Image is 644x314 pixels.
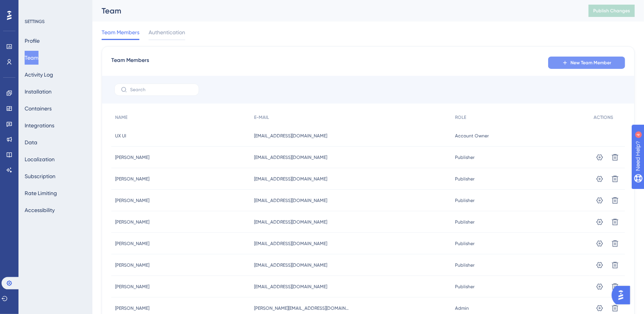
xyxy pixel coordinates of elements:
[455,197,475,204] span: Publisher
[254,197,327,204] span: [EMAIL_ADDRESS][DOMAIN_NAME]
[254,133,327,139] span: [EMAIL_ADDRESS][DOMAIN_NAME]
[25,186,57,200] button: Rate Limiting
[115,197,149,204] span: [PERSON_NAME]
[254,219,327,225] span: [EMAIL_ADDRESS][DOMAIN_NAME]
[115,154,149,160] span: [PERSON_NAME]
[115,305,149,311] span: [PERSON_NAME]
[54,4,56,10] div: 4
[25,18,87,25] div: SETTINGS
[115,241,149,247] span: [PERSON_NAME]
[115,133,126,139] span: UX UI
[455,114,466,120] span: ROLE
[455,176,475,182] span: Publisher
[548,57,625,69] button: New Team Member
[25,102,52,115] button: Containers
[130,87,192,92] input: Search
[612,284,635,307] iframe: UserGuiding AI Assistant Launcher
[102,28,139,37] span: Team Members
[115,176,149,182] span: [PERSON_NAME]
[593,8,630,14] span: Publish Changes
[570,60,611,66] span: New Team Member
[102,5,569,16] div: Team
[25,85,52,99] button: Installation
[25,169,55,183] button: Subscription
[25,34,40,48] button: Profile
[25,135,37,149] button: Data
[455,284,475,290] span: Publisher
[115,284,149,290] span: [PERSON_NAME]
[25,119,54,132] button: Integrations
[25,51,38,65] button: Team
[254,154,327,160] span: [EMAIL_ADDRESS][DOMAIN_NAME]
[18,2,48,11] span: Need Help?
[455,219,475,225] span: Publisher
[149,28,185,37] span: Authentication
[254,262,327,268] span: [EMAIL_ADDRESS][DOMAIN_NAME]
[455,262,475,268] span: Publisher
[254,284,327,290] span: [EMAIL_ADDRESS][DOMAIN_NAME]
[254,114,269,120] span: E-MAIL
[254,305,350,311] span: [PERSON_NAME][EMAIL_ADDRESS][DOMAIN_NAME]
[455,154,475,160] span: Publisher
[254,241,327,247] span: [EMAIL_ADDRESS][DOMAIN_NAME]
[589,5,635,17] button: Publish Changes
[25,152,55,166] button: Localization
[115,262,149,268] span: [PERSON_NAME]
[594,114,613,120] span: ACTIONS
[455,241,475,247] span: Publisher
[115,114,127,120] span: NAME
[254,176,327,182] span: [EMAIL_ADDRESS][DOMAIN_NAME]
[25,68,53,82] button: Activity Log
[25,203,55,217] button: Accessibility
[111,56,149,70] span: Team Members
[455,305,469,311] span: Admin
[115,219,149,225] span: [PERSON_NAME]
[455,133,489,139] span: Account Owner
